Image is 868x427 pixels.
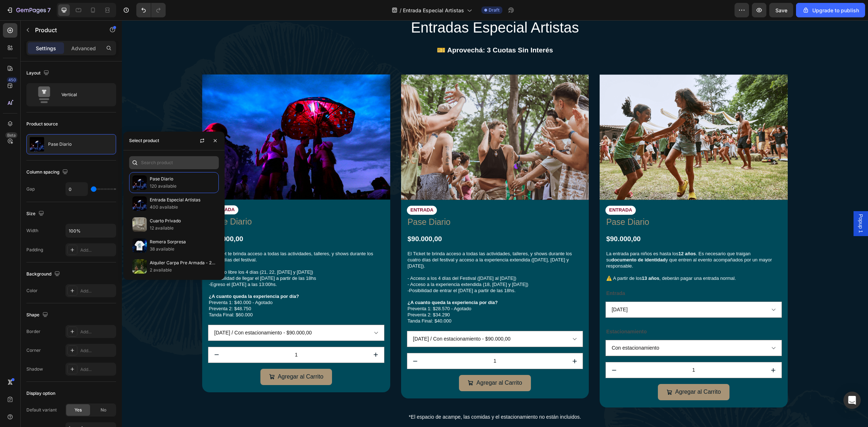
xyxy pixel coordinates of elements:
[643,342,660,358] button: increment
[302,333,444,349] input: quantity
[500,342,643,358] input: quantity
[132,196,147,211] img: collections
[286,261,460,286] p: - Acceso a la experiencia extendida (18, [DATE] y [DATE]) -Posibilidad de entrar el [DATE] a part...
[26,310,50,320] div: Shape
[26,121,58,127] div: Product source
[26,390,55,397] div: Display option
[150,196,216,204] p: Entrada Especial Artistas
[61,86,106,103] div: Vertical
[5,132,17,138] div: Beta
[66,183,88,196] input: Auto
[735,194,743,213] span: Popup 1
[289,187,312,193] p: ENTRADA
[520,255,537,261] strong: 13 años
[87,273,177,279] strong: ¿A cuanto queda la experiencia por día?
[101,407,106,413] span: No
[286,279,376,285] strong: ¿A cuanto queda la experiencia por día?
[132,238,147,253] img: collections
[802,7,859,14] div: Upgrade to publish
[337,355,409,371] button: Agregar al Carrito
[47,6,51,14] p: 7
[26,209,46,219] div: Size
[122,20,868,427] iframe: To enrich screen reader interactions, please activate Accessibility in Grammarly extension settings
[400,7,401,14] span: /
[90,187,113,193] p: ENTRADA
[285,333,302,349] button: decrement
[80,347,114,354] div: Add...
[354,358,400,368] div: Agregar al Carrito
[484,268,504,278] legend: Entrada
[796,3,865,17] button: Upgrade to publish
[285,196,461,208] h1: Pase Diario
[80,329,114,335] div: Add...
[86,196,262,208] h1: Pase Diario
[553,367,599,377] div: Agregar al Carrito
[66,224,116,237] input: Auto
[484,255,659,261] p: ⚠️ A partir de los , deberán pagar una entrada normal.
[285,214,461,224] div: $90.000,00
[26,287,38,294] div: Color
[103,327,246,342] input: quantity
[26,407,57,413] div: Default variant
[478,54,665,179] img: gempages_530364418496660512-f117b2ad-c737-42b2-a6ee-878a96a11b86.png
[87,255,261,280] p: - Posibilidad de llegar el [DATE] a partir de las 18hs -Egreso el [DATE] a las 13:00hs.
[843,392,861,409] div: Open Intercom Messenger
[484,196,660,208] h1: Pase Diario
[286,286,460,304] p: Preventa 1: $28.570 - Agotado Preventa 2: $34.290 Tanda Final: $40.000
[86,327,103,342] button: decrement
[769,3,793,17] button: Save
[484,306,526,317] legend: Estacionamiento
[80,54,268,179] img: gempages_530364418496660512-65ec8007-afcd-41cc-8b93-2c102d49967c.jpg
[484,231,659,249] p: La entrada para niños es hasta los . Es necesario que traigan su y que entren al evento acompañad...
[536,364,608,380] button: Agregar al Carrito
[489,7,499,13] span: Draft
[156,351,201,362] div: Agregar al Carrito
[484,214,660,224] div: $90.000,00
[35,26,97,34] p: Product
[150,217,216,225] p: Cuarto Privado
[8,392,738,401] p: *El espacio de acampe, las comidas y el estacionamiento no están incluidos.
[80,366,114,373] div: Add...
[26,366,43,372] div: Shadow
[487,187,510,193] p: ENTRADA
[129,137,159,144] div: Select product
[557,231,574,236] strong: 12 años
[484,342,500,358] button: decrement
[30,137,44,151] img: product feature img
[150,259,216,266] p: Alquiler Carpa Pre Armada - 2 personas
[26,227,38,234] div: Width
[80,247,114,253] div: Add...
[129,156,219,169] input: Search in Settings & Advanced
[26,347,41,354] div: Corner
[315,26,431,34] strong: 🎫 Aprovechá: 3 Cuotas Sin Interés
[444,333,461,349] button: increment
[403,7,464,14] span: Entrada Especial Artistas
[132,175,147,190] img: collections
[136,3,166,17] div: Undo/Redo
[87,231,261,249] p: El Ticket te brinda acceso a todas las actividades, talleres, y shows durante los cuatro días del...
[80,288,114,294] div: Add...
[279,54,467,179] img: gempages_530364418496660512-efba7106-79f9-40ec-b070-29c8af54d9fc.png
[48,142,72,147] p: Pase Diario
[71,44,96,52] p: Advanced
[139,349,210,365] button: Agregar al Carrito
[87,279,261,298] p: Preventa 1: $40.000 - Agotado Preventa 2: $48.750 Tanda Final: $60.000
[775,7,787,13] span: Save
[26,247,43,253] div: Padding
[246,327,262,342] button: increment
[150,175,216,183] p: Pase Diario
[3,3,54,17] button: 7
[150,204,216,211] p: 400 available
[150,245,216,253] p: 38 available
[489,237,544,242] strong: documento de identidad
[7,23,739,37] div: Rich Text Editor. Editing area: main
[286,255,460,261] p: - Acceso a los 4 días del Festival ([DATE] al [DATE])
[26,328,41,335] div: Border
[286,231,460,255] p: El Ticket te brinda acceso a todas las actividades, talleres, y shows durante los cuatro días del...
[75,407,82,413] span: Yes
[150,183,216,190] p: 120 available
[150,238,216,245] p: Remera Sorpresa
[132,217,147,232] img: collections
[26,68,51,78] div: Layout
